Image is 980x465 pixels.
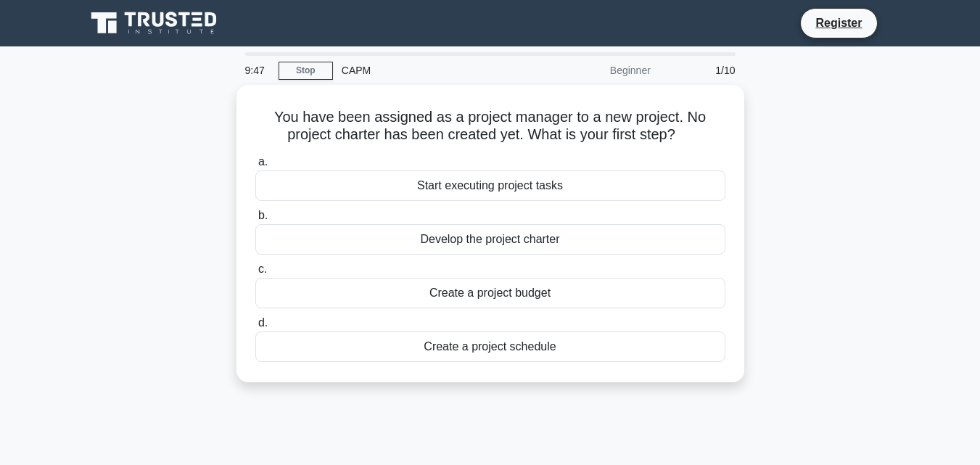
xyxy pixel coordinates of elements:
[254,108,727,144] h5: You have been assigned as a project manager to a new project. No project charter has been created...
[333,56,532,85] div: CAPM
[258,316,268,329] span: d.
[255,332,725,362] div: Create a project schedule
[258,155,268,168] span: a.
[258,209,268,221] span: b.
[807,14,870,32] a: Register
[236,56,279,85] div: 9:47
[255,224,725,255] div: Develop the project charter
[279,62,333,80] a: Stop
[255,278,725,308] div: Create a project budget
[258,263,267,275] span: c.
[532,56,659,85] div: Beginner
[255,170,725,201] div: Start executing project tasks
[659,56,744,85] div: 1/10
